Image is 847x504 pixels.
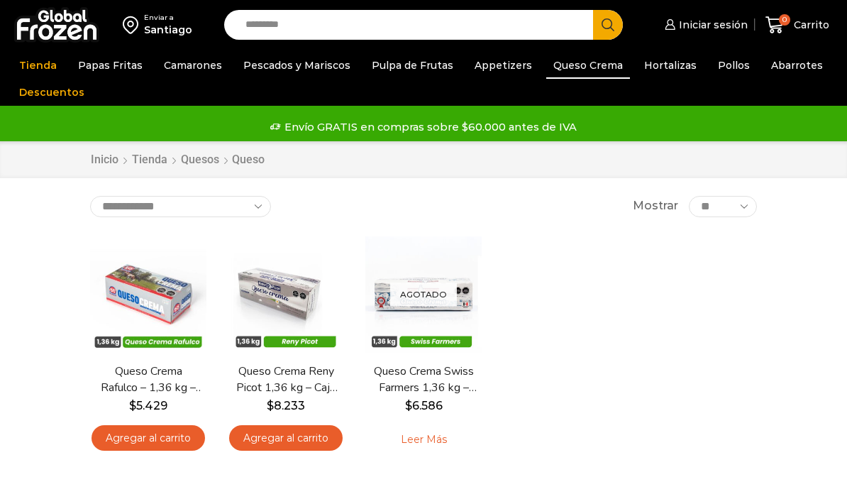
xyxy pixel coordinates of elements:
[96,363,201,396] a: Queso Crema Rafulco – 1,36 kg – Caja 16,32 kg
[233,363,338,396] a: Queso Crema Reny Picot 1,36 kg – Caja 13,6 kg
[790,18,829,32] span: Carrito
[144,13,192,23] div: Enviar a
[131,152,168,168] a: Tienda
[593,10,623,40] button: Search button
[90,152,119,168] a: Inicio
[90,196,271,217] select: Pedido de la tienda
[157,52,229,79] a: Camarones
[762,9,833,42] a: 0 Carrito
[390,283,457,306] p: Agotado
[12,52,64,79] a: Tienda
[379,425,469,455] a: Leé más sobre “Queso Crema Swiss Farmers 1,36 kg - Caja 13,6 kg”
[123,13,144,37] img: address-field-icon.svg
[12,79,92,106] a: Descuentos
[129,399,167,412] bdi: 5.429
[371,363,476,396] a: Queso Crema Swiss Farmers 1,36 kg – Caja 13,6 kg
[90,152,265,168] nav: Breadcrumb
[236,52,358,79] a: Pescados y Mariscos
[144,23,192,37] div: Santiago
[467,52,539,79] a: Appetizers
[229,425,343,451] a: Agregar al carrito: “Queso Crema Reny Picot 1,36 kg - Caja 13,6 kg”
[405,399,412,412] span: $
[633,198,678,214] span: Mostrar
[129,399,136,412] span: $
[92,425,205,451] a: Agregar al carrito: “Queso Crema Rafulco - 1,36 kg - Caja 16,32 kg”
[267,399,274,412] span: $
[71,52,150,79] a: Papas Fritas
[232,153,265,166] h1: Queso
[546,52,630,79] a: Queso Crema
[675,18,748,32] span: Iniciar sesión
[779,14,790,26] span: 0
[764,52,830,79] a: Abarrotes
[661,11,748,39] a: Iniciar sesión
[637,52,704,79] a: Hortalizas
[180,152,220,168] a: Quesos
[405,399,443,412] bdi: 6.586
[711,52,757,79] a: Pollos
[365,52,460,79] a: Pulpa de Frutas
[267,399,305,412] bdi: 8.233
